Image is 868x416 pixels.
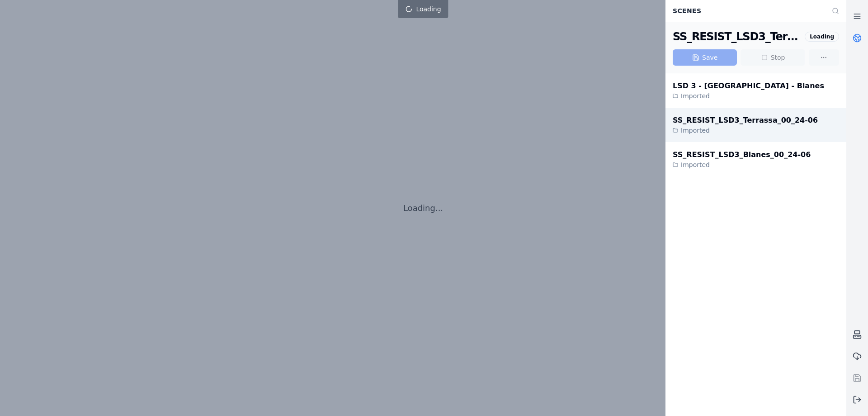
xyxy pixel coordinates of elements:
[673,126,818,135] div: Imported
[416,5,441,14] span: Loading
[673,149,811,160] div: SS_RESIST_LSD3_Blanes_00_24-06
[805,32,839,42] div: Loading
[673,115,818,126] div: SS_RESIST_LSD3_Terrassa_00_24-06
[673,29,801,44] div: SS_RESIST_LSD3_Terrassa_00_24-06
[673,160,811,169] div: Imported
[673,91,824,100] div: Imported
[667,2,826,19] div: Scenes
[403,202,443,215] p: Loading...
[673,81,824,91] div: LSD 3 - [GEOGRAPHIC_DATA] - Blanes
